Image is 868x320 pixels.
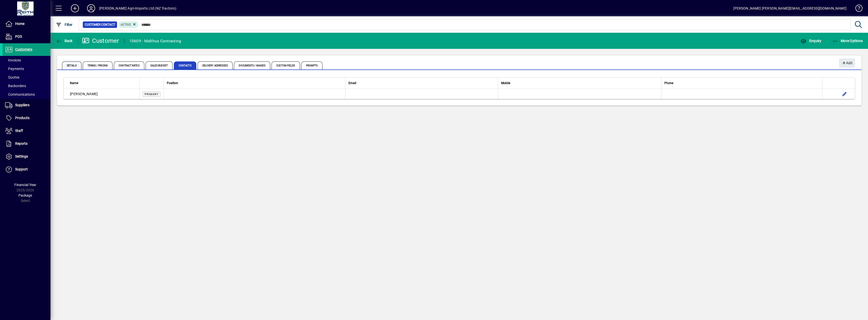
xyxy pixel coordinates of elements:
div: Position [167,80,342,86]
button: Add [67,4,83,13]
span: Terms / Pricing [83,61,113,69]
button: Filter [55,20,74,29]
div: [PERSON_NAME] [PERSON_NAME][EMAIL_ADDRESS][DOMAIN_NAME] [733,4,847,12]
a: Knowledge Base [852,1,862,17]
button: Enquiry [799,36,823,45]
span: Delivery Addresses [198,61,233,69]
a: Staff [3,125,50,137]
span: Add [842,59,852,67]
a: Payments [3,64,50,73]
span: Financial Year [14,183,36,187]
span: [PERSON_NAME] [70,92,98,96]
a: Home [3,18,50,30]
span: Backorders [5,84,26,88]
div: Mobile [501,80,658,86]
span: Sales Budget [146,61,173,69]
span: Customer Contact [85,22,115,27]
a: POS [3,30,50,43]
span: Communications [5,92,35,96]
span: Package [18,193,32,197]
span: Suppliers [15,103,30,107]
span: Email [348,80,356,86]
a: Support [3,163,50,176]
a: Invoices [3,56,50,64]
a: Suppliers [3,99,50,112]
mat-chip: Activation Status: Active [119,21,139,28]
span: Products [15,116,30,120]
span: POS [15,34,22,39]
app-page-header-button: Back [50,36,78,45]
span: Settings [15,154,28,158]
a: Quotes [3,73,50,82]
span: Prompts [301,61,323,69]
a: Reports [3,137,50,150]
button: Profile [83,4,99,13]
div: Phone [664,80,819,86]
span: Reports [15,141,28,146]
a: Communications [3,90,50,99]
span: Name [70,80,78,86]
span: Quotes [5,75,19,79]
a: Backorders [3,82,50,90]
div: Customer [82,37,119,45]
a: Settings [3,150,50,163]
button: More Options [831,36,864,45]
span: Payments [5,67,24,71]
span: Contract Rates [114,61,144,69]
span: Documents / Images [234,61,270,69]
div: [PERSON_NAME] Agri-Imports Ltd (NZ Tractors) [99,4,176,12]
span: Active [121,23,131,26]
span: Details [62,61,82,69]
button: Edit [840,90,849,98]
div: 10609 - Malthus Contracting [129,37,181,45]
span: Position [167,80,178,86]
a: Products [3,112,50,124]
span: More Options [832,39,863,43]
span: Staff [15,129,23,133]
span: Custom Fields [272,61,300,69]
span: Filter [56,23,73,27]
span: Contacts [174,61,196,69]
span: Invoices [5,58,21,62]
span: Mobile [501,80,510,86]
button: Back [55,36,74,45]
span: Primary [145,93,158,96]
div: Name [70,80,136,86]
span: Back [56,39,73,43]
span: Support [15,167,28,171]
span: Phone [664,80,673,86]
span: Customers [15,47,32,51]
span: Enquiry [800,39,821,43]
button: Add [839,58,855,67]
div: Email [348,80,495,86]
span: Home [15,22,24,26]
